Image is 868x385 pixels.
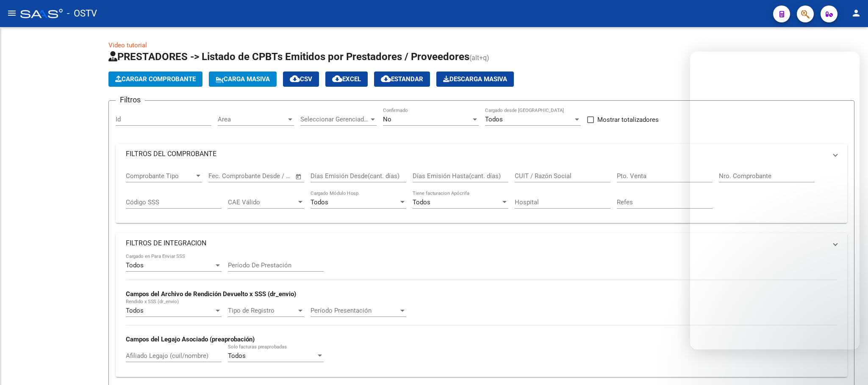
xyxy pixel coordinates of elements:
[290,74,300,84] mat-icon: cloud_download
[332,75,361,83] span: EXCEL
[218,115,286,123] span: Area
[116,253,847,377] div: FILTROS DE INTEGRACION
[208,172,243,180] input: Fecha inicio
[216,75,270,83] span: Carga Masiva
[228,307,297,314] span: Tipo de Registro
[116,233,847,253] mat-expansion-panel-header: FILTROS DE INTEGRACION
[116,144,847,164] mat-expansion-panel-header: FILTROS DEL COMPROBANTE
[283,71,319,87] button: CSV
[290,75,312,83] span: CSV
[469,54,489,62] span: (alt+q)
[383,115,391,123] span: No
[851,8,861,18] mat-icon: person
[209,71,277,87] button: Carga Masiva
[126,335,255,343] strong: Campos del Legajo Asociado (preaprobación)
[294,172,304,181] button: Open calendar
[250,172,291,180] input: Fecha fin
[126,172,194,180] span: Comprobante Tipo
[381,75,423,83] span: Estandar
[300,115,369,123] span: Seleccionar Gerenciador
[67,4,97,23] span: - OSTV
[228,352,246,360] span: Todos
[126,261,144,269] span: Todos
[126,307,144,314] span: Todos
[126,149,827,159] mat-panel-title: FILTROS DEL COMPROBANTE
[413,198,430,206] span: Todos
[436,71,514,87] button: Descarga Masiva
[436,71,514,87] app-download-masive: Descarga masiva de comprobantes (adjuntos)
[839,356,860,377] iframe: Intercom live chat
[7,8,17,18] mat-icon: menu
[690,52,860,349] iframe: Intercom live chat
[126,290,296,298] strong: Campos del Archivo de Rendición Devuelto x SSS (dr_envio)
[311,307,399,314] span: Período Presentación
[126,239,827,248] mat-panel-title: FILTROS DE INTEGRACION
[325,71,368,87] button: EXCEL
[108,51,469,63] span: PRESTADORES -> Listado de CPBTs Emitidos por Prestadores / Proveedores
[108,41,147,49] a: Video tutorial
[115,75,196,83] span: Cargar Comprobante
[108,71,202,87] button: Cargar Comprobante
[116,164,847,223] div: FILTROS DEL COMPROBANTE
[485,115,503,123] span: Todos
[116,94,145,106] h3: Filtros
[228,198,297,206] span: CAE Válido
[443,75,507,83] span: Descarga Masiva
[597,115,659,125] span: Mostrar totalizadores
[381,74,391,84] mat-icon: cloud_download
[311,198,328,206] span: Todos
[332,74,342,84] mat-icon: cloud_download
[374,71,430,87] button: Estandar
